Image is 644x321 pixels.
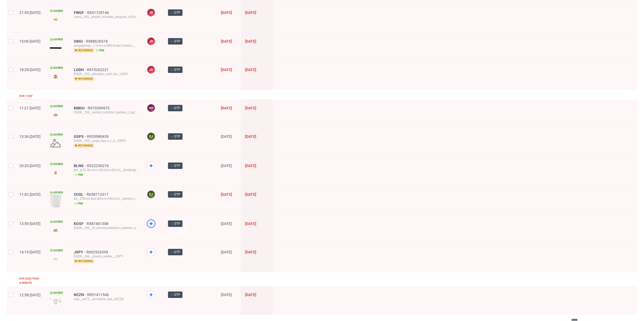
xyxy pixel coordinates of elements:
[86,39,109,43] a: R988626574
[74,72,138,76] div: EGDK__f33__whiskey_craft_ltd__LODH
[221,39,232,43] span: [DATE]
[49,255,62,263] img: version_two_editor_design
[74,77,94,81] span: returning
[74,164,87,168] a: BLNG
[49,104,64,108] span: Locked
[87,293,110,297] span: R851411546
[49,37,64,42] span: Locked
[19,250,41,254] span: 14:19 [DATE]
[245,222,256,226] span: [DATE]
[221,134,232,139] span: [DATE]
[170,250,180,254] span: → DTP
[49,47,62,49] img: version_two_editor_design.png
[86,250,109,254] a: R602926559
[74,68,87,72] a: LODH
[74,293,87,297] span: NCZN
[170,221,180,226] span: → DTP
[170,192,180,197] span: → DTP
[74,10,87,15] a: FWGF
[87,222,109,226] a: R587461308
[87,192,109,197] a: R058712317
[19,276,41,285] div: Due less than a minute
[74,197,138,201] div: krl__250-ml-8oz-80mm-h90-mm__berries_co__CCOL
[221,164,232,168] span: [DATE]
[19,94,32,98] div: Due 1 day
[49,9,64,13] span: Locked
[19,10,41,15] span: 21:39 [DATE]
[95,48,105,53] span: pim
[74,226,138,230] div: EGDK__f56__fri_kommunikation_osterlen_ab__KOSF
[170,106,180,110] span: → DTP
[49,66,64,70] span: Locked
[170,292,180,297] span: → DTP
[245,134,256,139] span: [DATE]
[74,222,87,226] a: KOSF
[245,293,256,297] span: [DATE]
[49,137,62,150] img: no_design.png
[74,168,138,172] div: prt__k70-30-cm-x-20-cm-x-20-cm__thinkingtech_gmbh_co_kg__BLNG
[221,10,232,15] span: [DATE]
[19,164,41,168] span: 20:20 [DATE]
[245,106,256,110] span: [DATE]
[19,293,41,297] span: 12:58 [DATE]
[49,195,62,208] img: version_two_editor_design
[19,68,41,72] span: 18:28 [DATE]
[49,111,62,119] img: version_two_editor_design
[221,106,232,110] span: [DATE]
[74,134,87,139] a: GSPS
[49,16,62,23] img: version_two_editor_design
[147,9,155,16] figcaption: JK
[19,39,41,43] span: 15:06 [DATE]
[74,43,138,48] div: amgsgroup__1-5-cm-x-500-linear-meters__atelier_snc_di_franceschetti_aurora_e_libralon_carlotta__OBGI
[49,132,64,137] span: Locked
[147,133,155,140] figcaption: EJ
[74,15,138,19] div: ostro__f45__atelier_richelieu_singular_coffee__FWGF
[74,250,86,254] a: JXPY
[87,164,110,168] a: R322236274
[87,134,110,139] a: R935980439
[147,191,155,198] figcaption: EJ
[74,39,86,43] a: OBGI
[74,48,94,53] span: returning
[221,192,232,197] span: [DATE]
[87,68,110,72] a: R415262221
[74,297,138,301] div: ada__as73__annabiya_sas__NCZN
[221,68,232,72] span: [DATE]
[19,192,41,197] span: 11:42 [DATE]
[170,10,180,15] span: → DTP
[245,68,256,72] span: [DATE]
[74,139,138,143] div: EGDK__f59__yoga_day_s_r_o__GSPS
[49,227,62,234] img: version_two_editor_design
[19,222,41,226] span: 13:59 [DATE]
[170,134,180,139] span: → DTP
[170,163,180,168] span: → DTP
[74,173,84,177] span: pim
[74,110,138,115] div: EGDK__f56__revital_nutrition_spolka_z_ograniczona_odpowiedzialnoscia__KMOU
[74,192,87,197] a: CCOL
[147,104,155,112] figcaption: HD
[88,106,111,110] a: R973399973
[49,291,64,295] span: Locked
[19,134,41,139] span: 13:36 [DATE]
[87,10,110,15] span: R651720146
[170,39,180,44] span: → DTP
[74,106,88,110] a: KMOU
[74,143,94,148] span: returning
[245,39,256,43] span: [DATE]
[245,10,256,15] span: [DATE]
[49,169,62,176] img: version_two_editor_design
